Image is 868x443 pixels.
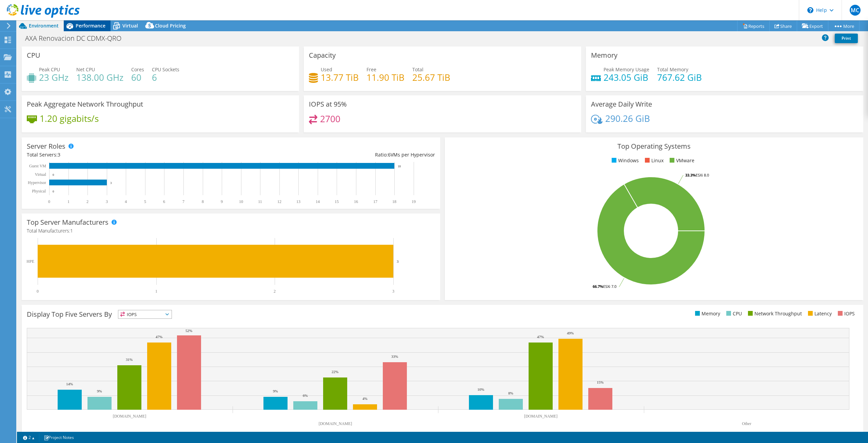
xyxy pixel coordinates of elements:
[18,433,39,442] a: 2
[537,335,544,339] text: 47%
[274,289,276,294] text: 2
[335,199,339,204] text: 15
[258,199,262,204] text: 11
[604,66,649,73] span: Peak Memory Usage
[155,289,157,294] text: 1
[239,199,243,204] text: 10
[27,219,108,226] h3: Top Server Manufacturers
[221,199,223,204] text: 9
[320,115,340,123] h4: 2700
[122,22,138,29] span: Virtual
[163,199,165,204] text: 6
[67,199,70,204] text: 1
[273,389,278,393] text: 9%
[27,227,435,235] h4: Total Manufacturers:
[524,414,558,419] text: [DOMAIN_NAME]
[155,22,186,29] span: Cloud Pricing
[296,199,300,204] text: 13
[657,66,688,73] span: Total Memory
[110,181,112,185] text: 3
[66,382,73,386] text: 14%
[693,310,720,317] li: Memory
[605,115,650,122] h4: 290.26 GiB
[354,199,358,204] text: 16
[37,289,39,294] text: 0
[316,199,320,204] text: 14
[391,354,398,358] text: 33%
[828,21,860,31] a: More
[152,66,179,73] span: CPU Sockets
[309,52,336,59] h3: Capacity
[70,227,73,234] span: 1
[610,157,639,164] li: Windows
[367,66,376,73] span: Free
[131,66,144,73] span: Cores
[412,74,450,81] h4: 25.67 TiB
[106,199,108,204] text: 3
[450,143,858,150] h3: Top Operating Systems
[40,115,99,122] h4: 1.20 gigabits/s
[388,151,391,158] span: 6
[737,21,770,31] a: Reports
[850,5,861,16] span: MC
[277,199,281,204] text: 12
[97,389,102,393] text: 9%
[367,74,405,81] h4: 11.90 TiB
[643,157,664,164] li: Linux
[309,100,347,108] h3: IOPS at 95%
[668,157,694,164] li: VMware
[27,143,65,150] h3: Server Roles
[144,199,146,204] text: 5
[591,52,617,59] h3: Memory
[769,21,797,31] a: Share
[27,52,40,59] h3: CPU
[185,329,192,333] text: 52%
[28,180,46,185] text: Hypervisor
[27,100,143,108] h3: Peak Aggregate Network Throughput
[126,357,133,362] text: 31%
[39,433,79,442] a: Project Notes
[76,22,105,29] span: Performance
[835,34,858,43] a: Print
[48,199,50,204] text: 0
[29,22,59,29] span: Environment
[508,391,513,395] text: 8%
[321,66,332,73] span: Used
[32,189,46,193] text: Physical
[412,66,423,73] span: Total
[26,259,34,264] text: HPE
[657,74,702,81] h4: 767.62 GiB
[392,289,394,294] text: 3
[35,172,46,177] text: Virtual
[39,74,68,81] h4: 23 GHz
[685,172,696,178] tspan: 33.3%
[597,380,604,384] text: 15%
[362,396,368,401] text: 4%
[725,310,742,317] li: CPU
[797,21,828,31] a: Export
[156,335,162,339] text: 47%
[836,310,855,317] li: IOPS
[131,74,144,81] h4: 60
[397,259,399,263] text: 3
[53,190,54,193] text: 0
[746,310,802,317] li: Network Throughput
[412,199,416,204] text: 19
[113,414,146,419] text: [DOMAIN_NAME]
[398,165,401,168] text: 18
[696,172,709,178] tspan: ESXi 8.0
[53,173,54,177] text: 0
[152,74,179,81] h4: 6
[392,199,396,204] text: 18
[567,331,574,335] text: 49%
[807,7,813,13] svg: \n
[118,310,172,318] span: IOPS
[125,199,127,204] text: 4
[76,66,95,73] span: Net CPU
[22,35,132,42] h1: AXA Renovacion DC CDMX-QRO
[603,284,616,289] tspan: ESXi 7.0
[202,199,204,204] text: 8
[332,370,338,374] text: 22%
[58,151,60,158] span: 3
[604,74,649,81] h4: 243.05 GiB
